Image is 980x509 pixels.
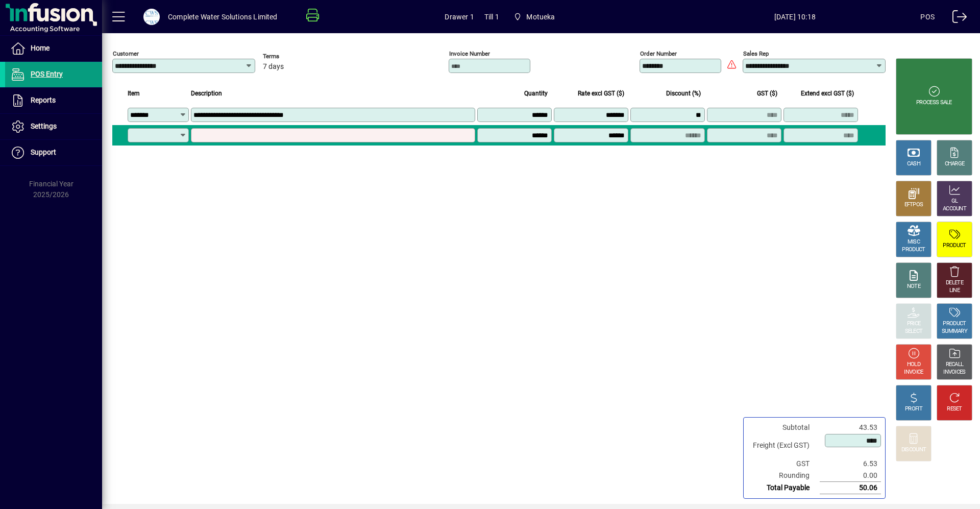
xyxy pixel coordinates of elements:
a: Reports [5,88,102,113]
div: RECALL [946,361,964,369]
td: Freight (Excl GST) [748,433,820,458]
span: Reports [31,96,56,104]
span: Item [128,88,140,99]
div: MISC [908,238,920,246]
td: Total Payable [748,482,820,494]
div: PRICE [907,320,921,328]
span: 7 days [263,63,284,71]
div: Complete Water Solutions Limited [168,9,278,25]
span: Drawer 1 [445,9,474,25]
div: CASH [907,160,920,168]
div: PRODUCT [943,320,966,328]
div: PRODUCT [943,242,966,250]
div: INVOICE [904,369,923,376]
td: Subtotal [748,422,820,433]
span: Discount (%) [666,88,701,99]
button: Profile [135,8,168,26]
span: Home [31,44,50,52]
span: Till 1 [484,9,499,25]
a: Logout [945,2,967,35]
a: Home [5,36,102,61]
div: DELETE [946,279,963,287]
div: SUMMARY [942,328,967,335]
span: POS Entry [31,70,63,78]
a: Settings [5,114,102,139]
mat-label: Invoice number [449,50,490,57]
mat-label: Order number [640,50,677,57]
div: PROFIT [905,405,922,413]
td: 43.53 [820,422,881,433]
div: INVOICES [943,369,965,376]
td: GST [748,458,820,470]
span: Motueka [526,9,555,25]
mat-label: Customer [113,50,139,57]
div: SELECT [905,328,923,335]
td: 50.06 [820,482,881,494]
span: GST ($) [757,88,777,99]
span: Motueka [509,8,559,26]
span: [DATE] 10:18 [669,9,920,25]
span: Quantity [524,88,548,99]
div: DISCOUNT [901,446,926,454]
span: Terms [263,53,324,60]
a: Support [5,140,102,165]
div: POS [920,9,935,25]
div: LINE [949,287,960,295]
div: CHARGE [945,160,965,168]
div: PRODUCT [902,246,925,254]
div: HOLD [907,361,920,369]
td: Rounding [748,470,820,482]
td: 0.00 [820,470,881,482]
span: Rate excl GST ($) [578,88,624,99]
div: ACCOUNT [943,205,966,213]
span: Settings [31,122,57,130]
div: GL [951,198,958,205]
div: NOTE [907,283,920,290]
span: Description [191,88,222,99]
div: RESET [947,405,962,413]
mat-label: Sales rep [743,50,769,57]
span: Support [31,148,56,156]
div: EFTPOS [904,201,923,209]
td: 6.53 [820,458,881,470]
div: PROCESS SALE [916,99,952,107]
span: Extend excl GST ($) [801,88,854,99]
